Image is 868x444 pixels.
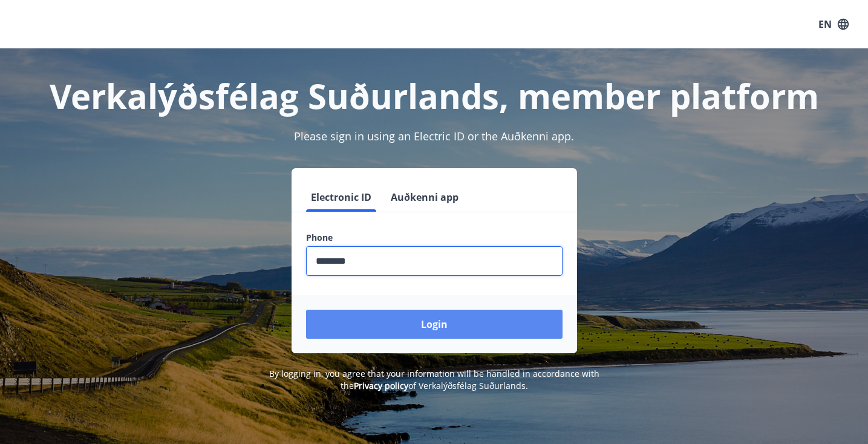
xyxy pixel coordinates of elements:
h1: Verkalýðsfélag Suðurlands, member platform [15,73,853,119]
label: Phone [306,232,563,244]
span: Please sign in using an Electric ID or the Auðkenni app. [294,129,574,143]
a: Privacy policy [354,380,408,391]
button: Login [306,310,563,339]
span: By logging in, you agree that your information will be handled in accordance with the of Verkalýð... [269,368,599,391]
button: Auðkenni app [386,183,463,212]
button: EN [814,13,853,35]
button: Electronic ID [306,183,376,212]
